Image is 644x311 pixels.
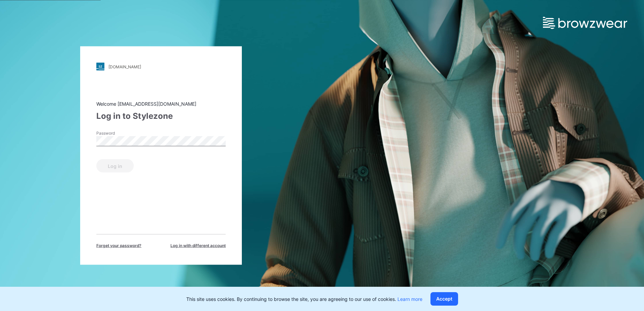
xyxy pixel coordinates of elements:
div: [DOMAIN_NAME] [108,64,141,69]
div: Welcome [EMAIL_ADDRESS][DOMAIN_NAME] [96,100,226,107]
img: browzwear-logo.e42bd6dac1945053ebaf764b6aa21510.svg [543,17,627,29]
span: Forget your password? [96,243,141,249]
label: Password [96,130,143,136]
div: Log in to Stylezone [96,110,226,122]
a: Learn more [397,296,422,302]
img: stylezone-logo.562084cfcfab977791bfbf7441f1a819.svg [96,63,104,71]
a: [DOMAIN_NAME] [96,63,226,71]
p: This site uses cookies. By continuing to browse the site, you are agreeing to our use of cookies. [186,296,422,303]
span: Log in with different account [170,243,226,249]
button: Accept [430,292,458,306]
